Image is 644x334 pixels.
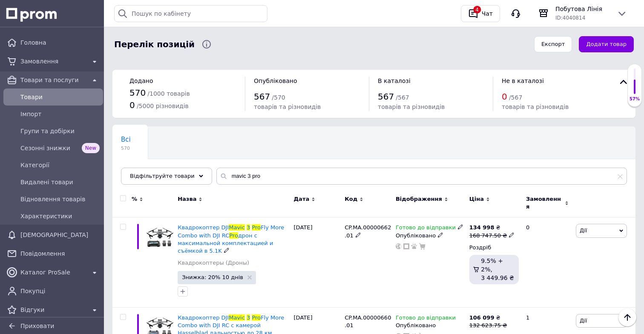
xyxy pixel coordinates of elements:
[526,195,563,211] span: Замовлення
[20,93,100,101] span: Товари
[82,143,100,153] span: New
[502,103,569,110] span: товарів та різновидів
[20,161,100,169] span: Категорії
[469,195,484,203] span: Ціна
[378,103,445,110] span: товарів та різновидів
[272,94,285,101] span: / 570
[481,274,514,281] span: 3 449.96 ₴
[469,224,494,231] b: 134 998
[521,217,574,307] div: 0
[216,168,627,185] input: Пошук по назві позиції, артикулу і пошуковим запитам
[121,145,131,151] span: 570
[229,232,238,239] span: Pro
[378,77,411,84] span: В каталозі
[252,314,261,321] span: Pro
[254,103,321,110] span: товарів та різновидів
[147,224,173,251] img: Квадрокоптер DJI Mavic 3 Pro Fly More Combo with DJI RC Pro дрон с максимальной комплектацией и с...
[178,314,229,321] span: Квадрокоптер DJI
[20,38,100,47] span: Головна
[147,90,190,97] span: / 1000 товарів
[555,15,585,21] span: ID: 4040814
[469,224,515,231] div: ₴
[254,77,297,84] span: Опубліковано
[396,322,465,329] div: Опубліковано
[137,103,189,109] span: / 5000 різновидів
[20,249,100,258] span: Повідомлення
[20,231,100,239] span: [DEMOGRAPHIC_DATA]
[580,317,587,324] span: Дії
[555,5,610,13] span: Побутова Лінія
[132,195,137,203] span: %
[182,274,243,280] span: Знижка: 20% 10 днів
[502,77,544,84] span: Не в каталозі
[481,257,503,273] span: 9.5% + 2%,
[20,144,78,152] span: Сезонні знижки
[129,77,153,84] span: Додано
[502,91,507,102] span: 0
[345,314,391,328] span: CP.MA.00000660.01
[579,36,634,53] button: Додати товар
[20,195,100,203] span: Відновлення товарів
[469,244,519,251] div: Роздріб
[345,195,357,203] span: Код
[121,136,131,143] span: Всі
[396,195,442,203] span: Відображення
[469,314,507,322] div: ₴
[130,173,195,179] span: Відфільтруйте товари
[114,5,267,22] input: Пошук по кабінету
[469,322,507,329] div: 132 623.75 ₴
[618,308,636,326] button: Наверх
[20,287,100,295] span: Покупці
[252,224,261,231] span: Pro
[580,227,587,234] span: Дії
[178,224,229,231] span: Квадрокоптер DJI
[461,5,500,22] button: 4Чат
[628,96,641,102] div: 57%
[20,127,100,135] span: Групи та добірки
[20,110,100,118] span: Імпорт
[178,224,284,238] span: Fly More Combo with DJI RC
[509,94,522,101] span: / 567
[20,57,86,66] span: Замовлення
[178,232,273,254] span: дрон с максимальной комплектацией и съёмкой в 5.1K
[469,232,515,240] div: 168 747.50 ₴
[20,178,100,186] span: Видалені товари
[469,314,494,321] b: 106 099
[114,38,195,51] span: Перелік позицій
[20,323,54,329] span: Приховати
[20,268,86,277] span: Каталог ProSale
[247,224,250,231] span: 3
[247,314,250,321] span: 3
[396,94,409,101] span: / 567
[396,224,456,233] span: Готово до відправки
[178,259,249,267] a: Квадрокоптеры (Дроны)
[129,100,135,110] span: 0
[178,195,196,203] span: Назва
[294,195,310,203] span: Дата
[229,314,245,321] span: Mavic
[292,217,343,307] div: [DATE]
[480,7,494,20] div: Чат
[378,91,394,102] span: 567
[396,314,456,323] span: Готово до відправки
[254,91,270,102] span: 567
[396,232,465,240] div: Опубліковано
[20,305,86,314] span: Відгуки
[178,224,284,254] a: Квадрокоптер DJIMavic3ProFly More Combo with DJI RCProдрон с максимальной комплектацией и съёмкой...
[20,212,100,220] span: Характеристики
[534,36,572,53] button: Експорт
[129,88,146,98] span: 570
[229,224,245,231] span: Mavic
[20,76,86,84] span: Товари та послуги
[345,224,391,238] span: CP.MA.00000662.01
